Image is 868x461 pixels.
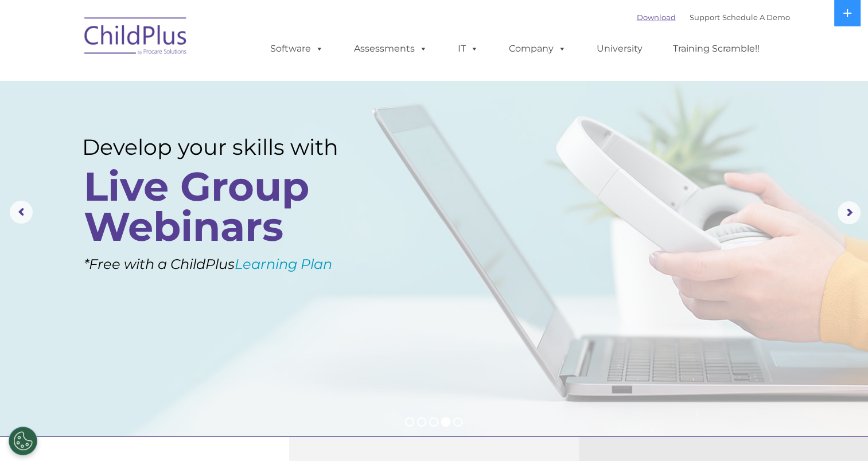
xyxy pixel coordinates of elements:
[235,256,332,272] a: Learning Plan
[159,123,208,131] span: Phone number
[159,76,194,84] span: Last name
[79,9,193,67] img: ChildPlus by Procare Solutions
[661,37,771,60] a: Training Scramble!!
[259,37,335,60] a: Software
[342,37,439,60] a: Assessments
[84,251,390,277] rs-layer: *Free with a ChildPlus
[690,13,720,22] a: Support
[84,166,366,247] rs-layer: Live Group Webinars
[585,37,654,60] a: University
[497,37,578,60] a: Company
[446,37,490,60] a: IT
[9,427,37,455] button: Cookies Settings
[637,13,790,22] font: |
[722,13,790,22] a: Schedule A Demo
[637,13,676,22] a: Download
[82,134,369,160] rs-layer: Develop your skills with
